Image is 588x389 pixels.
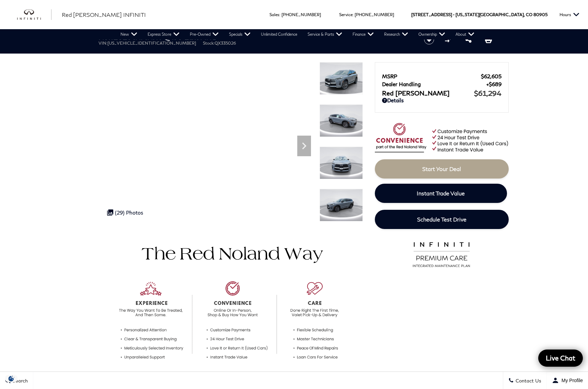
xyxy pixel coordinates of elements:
span: My Profile [559,378,583,383]
span: VIN: [99,41,107,46]
img: INFINITI [17,9,51,20]
span: MSRP [382,73,481,79]
span: Search [11,378,28,384]
a: Details [382,97,501,103]
span: $61,294 [474,89,501,97]
img: New 2026 HARBOR GRAY INFINITI Luxe AWD image 4 [320,189,363,221]
img: infinitipremiumcare.png [408,240,475,268]
iframe: Interactive Walkaround/Photo gallery of the vehicle/product [99,62,314,224]
img: Opt-Out Icon [3,375,19,382]
button: Compare Vehicle [444,34,454,45]
a: Schedule Test Drive [375,210,509,229]
span: $62,605 [481,73,501,79]
a: Red [PERSON_NAME] INFINITI [62,11,146,19]
a: Pre-Owned [185,29,224,39]
a: New [115,29,142,39]
div: Next [297,136,311,156]
a: Express Store [142,29,185,39]
a: Specials [224,29,256,39]
img: New 2026 HARBOR GRAY INFINITI Luxe AWD image 3 [320,147,363,179]
a: Red [PERSON_NAME] $61,294 [382,89,501,97]
a: About [450,29,480,39]
span: $689 [486,81,501,87]
a: Start Your Deal [375,159,509,179]
button: Open user profile menu [547,372,588,389]
a: Instant Trade Value [375,184,507,203]
span: Start Your Deal [422,165,461,172]
a: [PHONE_NUMBER] [355,12,394,17]
div: (29) Photos [104,206,147,219]
img: New 2026 HARBOR GRAY INFINITI Luxe AWD image 1 [320,62,363,95]
span: Schedule Test Drive [417,216,466,222]
a: Live Chat [538,350,583,367]
span: Service [339,12,353,17]
a: Research [379,29,413,39]
span: [US_VEHICLE_IDENTIFICATION_NUMBER] [107,41,196,46]
span: Stock: [203,41,215,46]
a: Unlimited Confidence [256,29,302,39]
a: Service & Parts [302,29,347,39]
iframe: YouTube video player [375,273,509,381]
span: Red [PERSON_NAME] INFINITI [62,11,146,18]
span: Instant Trade Value [417,190,465,196]
a: [STREET_ADDRESS] • [US_STATE][GEOGRAPHIC_DATA], CO 80905 [411,12,547,17]
a: Dealer Handling $689 [382,81,501,87]
a: Finance [347,29,379,39]
a: [PHONE_NUMBER] [281,12,321,17]
a: Ownership [413,29,450,39]
a: MSRP $62,605 [382,73,501,79]
nav: Main Navigation [115,29,480,39]
span: Red [PERSON_NAME] [382,89,474,97]
span: Live Chat [542,354,579,362]
span: Contact Us [514,378,541,384]
img: New 2026 HARBOR GRAY INFINITI Luxe AWD image 2 [320,104,363,137]
span: : [279,12,280,17]
span: Sales [269,12,279,17]
span: : [353,12,354,17]
span: QX335026 [215,41,236,46]
a: infiniti [17,9,51,20]
span: Dealer Handling [382,81,486,87]
section: Click to Open Cookie Consent Modal [3,375,19,382]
